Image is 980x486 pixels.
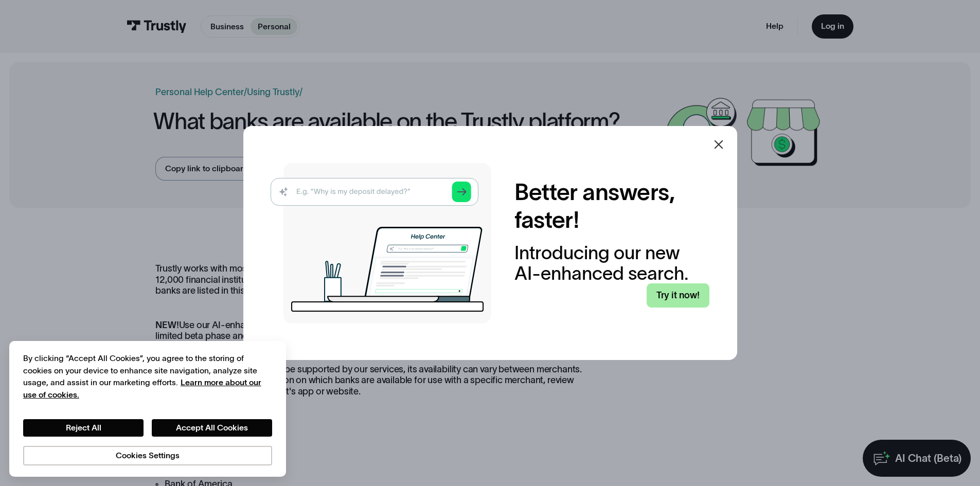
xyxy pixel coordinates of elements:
div: Introducing our new AI-enhanced search. [514,243,709,283]
div: Privacy [23,352,272,465]
div: By clicking “Accept All Cookies”, you agree to the storing of cookies on your device to enhance s... [23,352,272,401]
div: Cookie banner [9,341,286,477]
button: Reject All [23,419,144,437]
button: Cookies Settings [23,446,272,465]
a: Try it now! [647,283,709,308]
h2: Better answers, faster! [514,178,709,234]
button: Accept All Cookies [152,419,272,437]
